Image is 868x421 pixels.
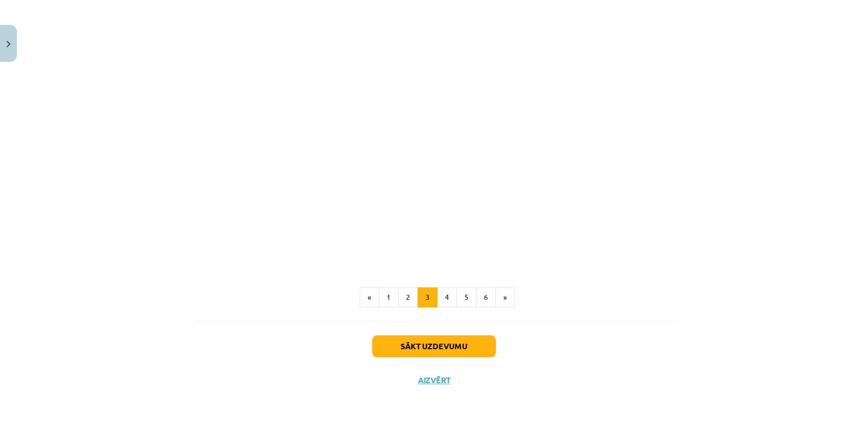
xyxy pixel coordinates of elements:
img: icon-close-lesson-0947bae3869378f0d4975bcd49f059093ad1ed9edebbc8119c70593378902aed.svg [6,41,10,47]
button: Aizvērt [415,375,453,385]
button: 1 [379,287,399,307]
button: 4 [437,287,457,307]
button: Sākt uzdevumu [372,335,496,357]
button: « [360,287,379,307]
button: 2 [398,287,418,307]
button: 6 [476,287,496,307]
button: 5 [456,287,476,307]
button: » [495,287,515,307]
nav: Page navigation example [193,287,675,307]
button: 3 [418,287,437,307]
